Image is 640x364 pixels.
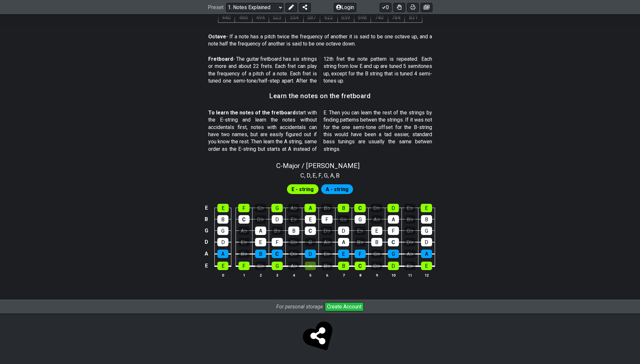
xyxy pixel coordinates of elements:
div: E♭ [355,227,366,235]
p: start with the E-string and learn the notes without accidentals first, notes with accidentals can... [208,109,432,153]
div: A♭ [404,250,415,258]
th: 8 [352,272,368,279]
th: 7 [335,272,352,279]
select: Preset [226,3,283,12]
div: D [272,215,283,224]
td: 659 [337,12,354,22]
div: A♭ [238,227,250,235]
button: Toggle Dexterity for all fretkits [393,3,405,12]
div: A [421,250,432,258]
span: Click to store and share! [305,322,336,354]
div: F [355,250,366,258]
span: , [334,171,336,180]
div: E [421,204,432,212]
div: B [255,250,266,258]
div: E [217,204,229,212]
div: F [272,238,283,246]
div: A♭ [321,238,333,246]
p: - The guitar fretboard has six strings or more and about 22 frets. Each fret can play the frequen... [208,56,432,85]
div: E♭ [288,215,299,224]
span: C [300,171,304,180]
span: , [321,171,324,180]
td: B [202,214,210,225]
div: G♭ [338,215,349,224]
div: A [305,204,316,212]
th: 3 [269,272,285,279]
td: 831 [404,12,422,22]
div: E♭ [404,262,415,270]
td: 587 [303,12,320,22]
div: E [305,215,316,224]
div: A [305,262,316,270]
div: E [255,238,266,246]
span: , [328,171,330,180]
td: 523 [269,12,285,22]
div: C [272,250,283,258]
span: F [319,171,321,180]
th: 9 [368,272,385,279]
span: B [336,171,340,180]
div: G [421,227,432,235]
th: 1 [236,272,252,279]
div: F [238,262,250,270]
div: G♭ [371,250,382,258]
div: B [338,262,349,270]
button: Share Preset [299,3,311,12]
div: A [338,238,349,246]
span: First enable full edit mode to edit [292,185,314,194]
div: B♭ [355,238,366,246]
div: A♭ [371,215,382,224]
div: G [305,238,316,246]
div: E [338,250,349,258]
th: 4 [285,272,302,279]
div: D♭ [371,262,382,270]
div: B♭ [321,262,333,270]
button: Edit Preset [285,3,297,12]
div: A [388,215,399,224]
td: A [202,248,210,260]
td: 466 [235,12,252,22]
span: , [304,171,307,180]
td: E [202,202,210,214]
div: B♭ [321,204,333,212]
div: G♭ [404,227,415,235]
div: C [305,227,316,235]
td: 740 [371,12,388,22]
div: G [271,204,283,212]
span: , [316,171,319,180]
span: , [310,171,313,180]
div: F [388,227,399,235]
span: C - Major / [PERSON_NAME] [276,162,360,170]
button: Create image [421,3,432,12]
div: G♭ [255,262,266,270]
td: G [202,225,210,236]
div: B [421,215,432,224]
div: D♭ [371,204,382,212]
span: D [307,171,310,180]
div: A [217,250,228,258]
div: D♭ [288,250,299,258]
div: D♭ [255,215,266,224]
div: E♭ [321,250,333,258]
div: F [321,215,333,224]
div: E [371,227,382,235]
p: - If a note has a pitch twice the frequency of another it is said to be one octave up, and a note... [208,33,432,48]
div: D [338,227,349,235]
div: F [238,204,250,212]
div: D [388,204,399,212]
div: C [388,238,399,246]
span: E [313,171,316,180]
i: For personal storage [276,304,323,310]
th: 10 [385,272,402,279]
td: 784 [388,12,404,22]
div: D [421,238,432,246]
button: Print [407,3,419,12]
div: E♭ [404,204,415,212]
strong: To learn the notes of the fretboard [208,110,296,116]
button: 0 [380,3,391,12]
div: B♭ [272,227,283,235]
section: Scale pitch classes [297,170,343,180]
div: G [217,227,228,235]
div: B♭ [238,250,250,258]
span: First enable full edit mode to edit [326,185,348,194]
